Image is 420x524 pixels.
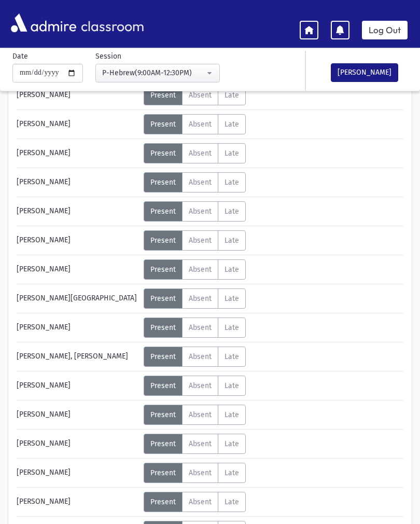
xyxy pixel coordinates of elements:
[11,143,144,163] div: [PERSON_NAME]
[189,410,212,419] span: Absent
[144,85,246,105] div: AttTypes
[225,468,239,477] span: Late
[150,439,176,448] span: Present
[225,265,239,274] span: Late
[11,434,144,454] div: [PERSON_NAME]
[144,463,246,483] div: AttTypes
[144,114,246,134] div: AttTypes
[150,352,176,361] span: Present
[189,265,212,274] span: Absent
[189,207,212,216] span: Absent
[189,149,212,158] span: Absent
[189,439,212,448] span: Absent
[11,259,144,280] div: [PERSON_NAME]
[11,114,144,134] div: [PERSON_NAME]
[150,120,176,129] span: Present
[8,11,79,35] img: AdmirePro
[11,318,144,338] div: [PERSON_NAME]
[225,352,239,361] span: Late
[225,439,239,448] span: Late
[144,259,246,280] div: AttTypes
[11,85,144,105] div: [PERSON_NAME]
[144,434,246,454] div: AttTypes
[189,468,212,477] span: Absent
[225,178,239,187] span: Late
[362,21,408,39] a: Log Out
[79,9,144,37] span: classroom
[225,120,239,129] span: Late
[11,405,144,425] div: [PERSON_NAME]
[150,381,176,390] span: Present
[144,143,246,163] div: AttTypes
[189,381,212,390] span: Absent
[189,323,212,332] span: Absent
[150,468,176,477] span: Present
[150,265,176,274] span: Present
[150,294,176,303] span: Present
[11,463,144,483] div: [PERSON_NAME]
[189,236,212,245] span: Absent
[144,288,246,309] div: AttTypes
[150,91,176,100] span: Present
[11,492,144,512] div: [PERSON_NAME]
[11,376,144,396] div: [PERSON_NAME]
[225,323,239,332] span: Late
[102,67,205,78] div: P-Hebrew(9:00AM-12:30PM)
[144,318,246,338] div: AttTypes
[12,51,28,62] label: Date
[150,236,176,245] span: Present
[144,201,246,222] div: AttTypes
[150,323,176,332] span: Present
[225,236,239,245] span: Late
[150,410,176,419] span: Present
[144,376,246,396] div: AttTypes
[225,294,239,303] span: Late
[144,230,246,251] div: AttTypes
[150,207,176,216] span: Present
[225,207,239,216] span: Late
[95,64,220,82] button: P-Hebrew(9:00AM-12:30PM)
[225,149,239,158] span: Late
[11,288,144,309] div: [PERSON_NAME][GEOGRAPHIC_DATA]
[225,91,239,100] span: Late
[150,178,176,187] span: Present
[189,294,212,303] span: Absent
[150,149,176,158] span: Present
[11,347,144,367] div: [PERSON_NAME], [PERSON_NAME]
[189,352,212,361] span: Absent
[144,172,246,192] div: AttTypes
[11,230,144,251] div: [PERSON_NAME]
[225,381,239,390] span: Late
[144,347,246,367] div: AttTypes
[144,405,246,425] div: AttTypes
[189,120,212,129] span: Absent
[95,51,121,62] label: Session
[331,63,398,82] button: [PERSON_NAME]
[189,91,212,100] span: Absent
[225,410,239,419] span: Late
[11,172,144,192] div: [PERSON_NAME]
[189,178,212,187] span: Absent
[11,201,144,222] div: [PERSON_NAME]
